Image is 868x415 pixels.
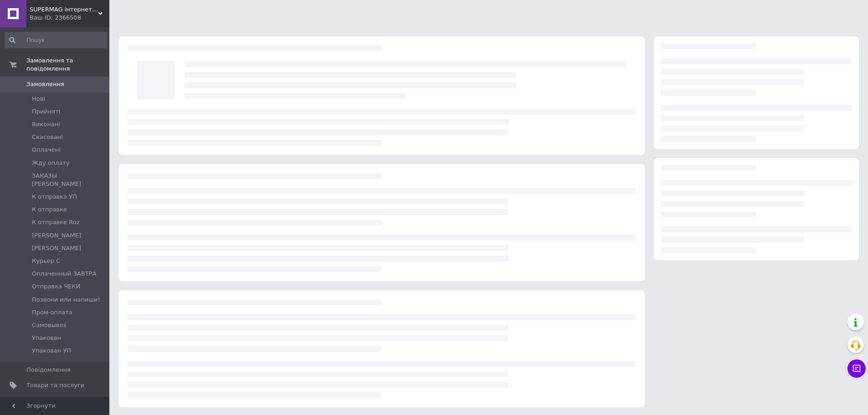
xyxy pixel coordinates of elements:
span: Оплачені [32,146,61,154]
span: Прийняті [32,108,60,116]
span: Замовлення та повідомлення [26,56,109,73]
input: Пошук [5,32,108,48]
button: Чат з покупцем [847,359,866,378]
span: Замовлення [26,80,64,88]
span: Нові [32,95,45,103]
span: Жду оплату [32,159,70,167]
span: Скасовані [32,133,63,141]
span: Виконані [32,120,60,128]
span: Упакован УП [32,347,71,355]
span: К отправке Roz [32,218,79,226]
span: К отправка УП [32,193,77,201]
span: Позвони или напиши! [32,296,100,304]
span: К отправке [32,205,67,214]
span: Оплаченный ЗАВТРА [32,270,96,278]
div: Ваш ID: 2366508 [30,14,109,22]
span: Пром-оплата [32,308,72,317]
span: Курьер С [32,257,60,265]
span: [PERSON_NAME] [32,231,81,240]
span: Упакован [32,334,61,342]
span: ЗАКАЗЫ [PERSON_NAME] [32,172,107,188]
span: Товари та послуги [26,381,84,389]
span: SUPERMAG інтернет магазин [30,5,98,14]
span: [PERSON_NAME] [32,244,81,252]
span: Повідомлення [26,366,71,374]
span: Отправка ЧЕКИ [32,282,80,291]
span: Самовывоз [32,321,66,329]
